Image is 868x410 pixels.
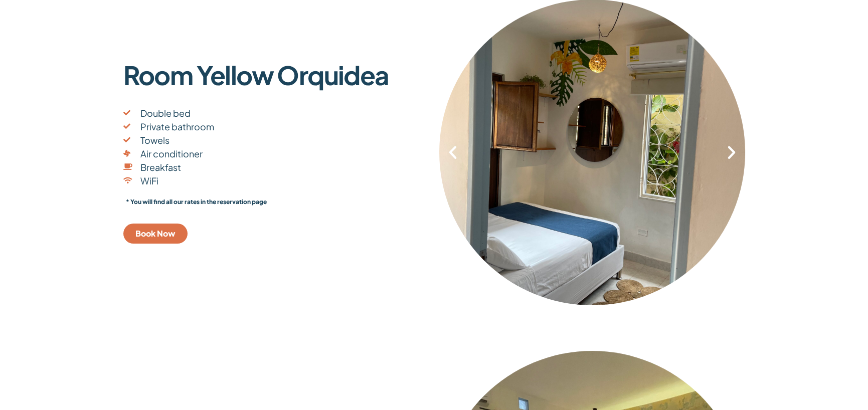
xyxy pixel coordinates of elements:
div: Next slide [723,144,740,161]
p: Room Yellow Orquidea [123,61,429,89]
span: Private bathroom [138,120,214,133]
span: Air conditioner [138,147,203,160]
span: Book Now [135,230,176,238]
span: Double bed [138,106,191,120]
span: Towels [138,133,169,147]
span: Breakfast [138,160,181,174]
span: WiFi [138,174,158,187]
a: Book Now [123,224,188,244]
div: Previous slide [444,144,461,161]
span: * You will find all our rates in the reservation page [126,198,267,206]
